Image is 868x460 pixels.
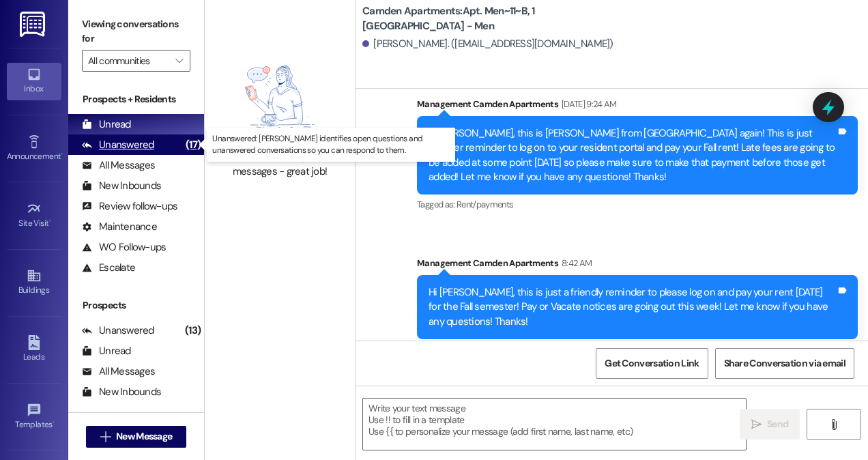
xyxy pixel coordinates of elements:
[7,264,61,301] a: Buildings
[220,149,340,179] div: You've read all your messages - great job!
[82,117,131,132] div: Unread
[175,55,183,66] i: 
[82,261,135,275] div: Escalate
[82,158,155,173] div: All Messages
[82,344,131,358] div: Unread
[82,364,155,379] div: All Messages
[82,179,161,193] div: New Inbounds
[116,429,172,444] span: New Message
[740,409,800,440] button: Send
[68,92,204,106] div: Prospects + Residents
[88,50,169,72] input: All communities
[49,216,51,226] span: •
[68,298,204,313] div: Prospects
[53,418,55,427] span: •
[767,417,788,431] span: Send
[429,285,836,329] div: Hi [PERSON_NAME], this is just a friendly reminder to please log on and pay your rent [DATE] for ...
[61,149,63,159] span: •
[724,356,845,371] span: Share Conversation via email
[82,240,166,255] div: WO Follow-ups
[715,348,854,379] button: Share Conversation via email
[182,134,204,156] div: (17)
[605,356,699,371] span: Get Conversation Link
[86,426,187,448] button: New Message
[220,51,340,143] img: empty-state
[417,256,858,275] div: Management Camden Apartments
[82,14,190,50] label: Viewing conversations for
[82,220,157,234] div: Maintenance
[7,331,61,368] a: Leads
[417,97,858,116] div: Management Camden Apartments
[558,97,617,111] div: [DATE] 9:24 AM
[362,37,613,51] div: [PERSON_NAME]. ([EMAIL_ADDRESS][DOMAIN_NAME])
[7,399,61,435] a: Templates •
[82,199,177,214] div: Review follow-ups
[751,419,762,430] i: 
[7,197,61,234] a: Site Visit •
[558,256,592,270] div: 8:42 AM
[82,138,154,152] div: Unanswered
[596,348,708,379] button: Get Conversation Link
[429,126,836,185] div: Hi [PERSON_NAME], this is [PERSON_NAME] from [GEOGRAPHIC_DATA] again! This is just another remind...
[362,4,635,33] b: Camden Apartments: Apt. Men~11~B, 1 [GEOGRAPHIC_DATA] - Men
[7,63,61,100] a: Inbox
[82,385,161,399] div: New Inbounds
[457,199,514,210] span: Rent/payments
[82,324,154,338] div: Unanswered
[417,339,858,359] div: Tagged as:
[100,431,111,442] i: 
[417,195,858,214] div: Tagged as:
[20,12,48,37] img: ResiDesk Logo
[182,320,204,341] div: (13)
[828,419,839,430] i: 
[212,133,450,156] p: Unanswered: [PERSON_NAME] identifies open questions and unanswered conversations so you can respo...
